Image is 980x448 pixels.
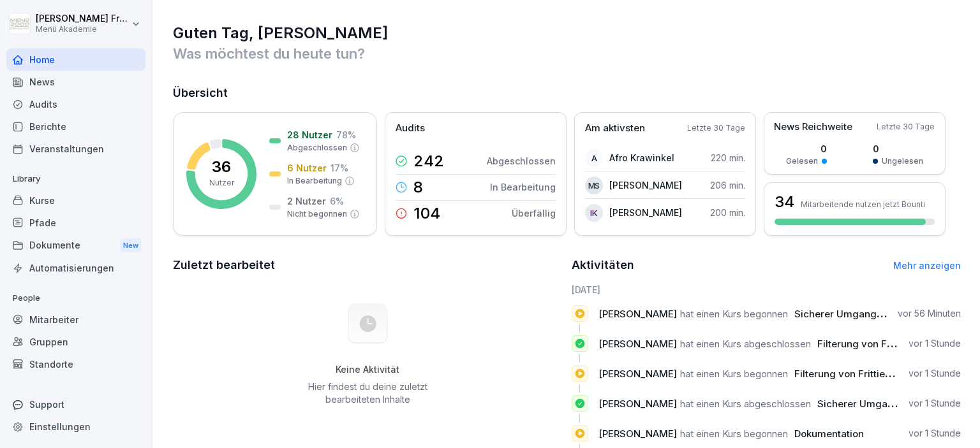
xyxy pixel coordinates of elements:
a: Mitarbeiter [6,308,145,331]
p: 2 Nutzer [287,194,326,208]
span: [PERSON_NAME] [598,368,677,380]
p: Gelesen [786,155,818,167]
p: vor 1 Stunde [909,397,961,410]
p: In Bearbeitung [287,175,342,187]
p: Nutzer [209,177,234,189]
p: Abgeschlossen [487,154,556,168]
div: New [120,238,142,253]
a: Mehr anzeigen [893,260,961,271]
div: MS [585,177,603,194]
a: Gruppen [6,331,145,353]
span: [PERSON_NAME] [598,398,677,410]
span: hat einen Kurs begonnen [680,308,788,320]
p: 36 [212,159,231,175]
h2: Aktivitäten [572,256,634,274]
span: Dokumentation [794,428,864,440]
span: [PERSON_NAME] [598,338,677,350]
p: Mitarbeitende nutzen jetzt Bounti [801,199,925,209]
a: Einstellungen [6,415,145,438]
p: Letzte 30 Tage [877,121,935,133]
a: Veranstaltungen [6,138,145,160]
p: vor 1 Stunde [909,367,961,380]
p: Audits [396,121,425,136]
div: Dokumente [6,234,145,257]
p: [PERSON_NAME] [609,178,682,192]
p: Was möchtest du heute tun? [173,43,961,64]
p: In Bearbeitung [490,180,556,194]
h6: [DATE] [572,283,961,296]
p: 28 Nutzer [287,128,332,141]
a: Home [6,48,145,71]
p: People [6,288,145,308]
p: 6 % [330,194,344,208]
a: Audits [6,93,145,115]
h3: 34 [775,191,794,213]
a: Standorte [6,353,145,375]
a: Pfade [6,212,145,234]
h2: Übersicht [173,84,961,102]
h1: Guten Tag, [PERSON_NAME] [173,23,961,43]
a: Automatisierungen [6,257,145,279]
p: 0 [786,142,827,155]
p: Nicht begonnen [287,208,347,220]
p: 206 min. [710,178,745,192]
span: hat einen Kurs abgeschlossen [680,398,811,410]
a: DokumenteNew [6,234,145,257]
span: hat einen Kurs begonnen [680,368,788,380]
p: Letzte 30 Tage [687,122,745,134]
p: Library [6,169,145,189]
p: 104 [413,206,440,221]
span: hat einen Kurs begonnen [680,428,788,440]
p: vor 1 Stunde [909,427,961,440]
p: 220 min. [711,151,745,164]
p: vor 56 Minuten [898,307,961,320]
p: Menü Akademie [36,25,129,34]
p: [PERSON_NAME] [609,206,682,219]
p: 200 min. [710,206,745,219]
p: Ungelesen [882,155,923,167]
p: [PERSON_NAME] Friesen [36,13,129,24]
p: vor 1 Stunde [909,337,961,350]
p: 8 [413,180,423,195]
p: News Reichweite [774,120,852,134]
p: Abgeschlossen [287,142,347,154]
div: IK [585,204,603,222]
p: 17 % [330,161,348,175]
p: Afro Krawinkel [609,151,674,164]
div: Support [6,393,145,415]
p: 78 % [336,128,356,141]
p: Am aktivsten [585,121,645,136]
span: [PERSON_NAME] [598,428,677,440]
div: A [585,149,603,167]
h5: Keine Aktivität [303,364,432,375]
span: [PERSON_NAME] [598,308,677,320]
a: Berichte [6,115,145,138]
p: Überfällig [512,206,556,220]
a: Kurse [6,189,145,212]
p: Hier findest du deine zuletzt bearbeiteten Inhalte [303,380,432,406]
a: News [6,71,145,93]
h2: Zuletzt bearbeitet [173,256,563,274]
p: 0 [873,142,923,155]
span: hat einen Kurs abgeschlossen [680,338,811,350]
p: 242 [413,154,444,169]
p: 6 Nutzer [287,161,327,175]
